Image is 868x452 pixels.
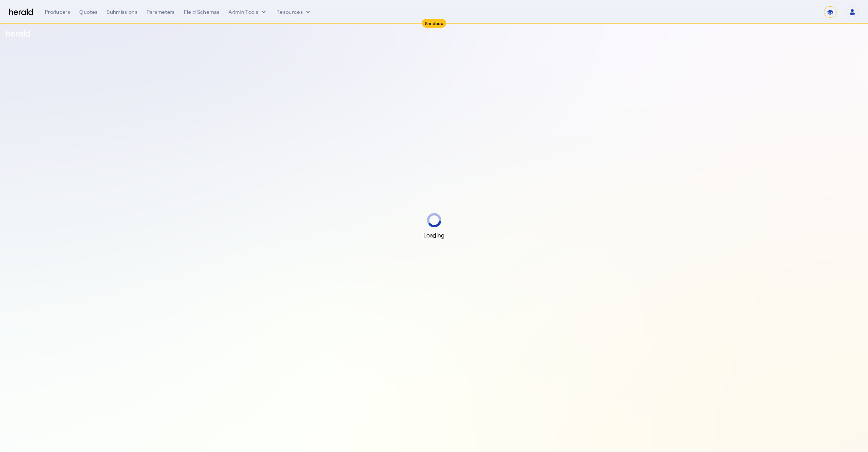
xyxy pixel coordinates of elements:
[45,8,70,16] div: Producers
[79,8,98,16] div: Quotes
[147,8,175,16] div: Parameters
[184,8,220,16] div: Field Schemas
[107,8,138,16] div: Submissions
[228,8,267,16] button: internal dropdown menu
[422,19,446,28] div: Sandbox
[276,8,312,16] button: Resources dropdown menu
[9,9,33,16] img: Herald Logo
